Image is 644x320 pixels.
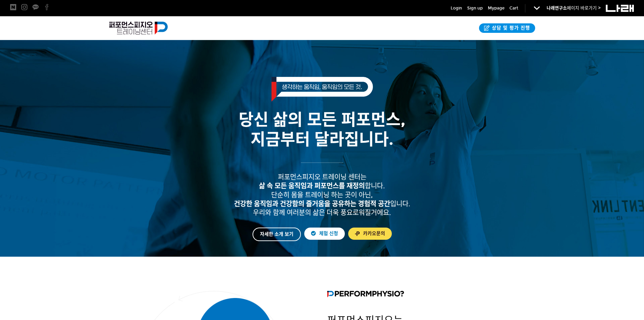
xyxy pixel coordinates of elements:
strong: 나래연구소 [547,5,567,11]
a: 카카오문의 [348,228,392,240]
span: 합니다. [259,182,385,190]
a: 체험 신청 [304,228,345,240]
span: 당신 삶의 모든 퍼포먼스, 지금부터 달라집니다. [239,110,405,149]
a: 나래연구소페이지 바로가기 > [547,5,601,11]
span: 입니다. [234,200,410,208]
a: 상담 및 평가 진행 [479,23,535,33]
a: 자세한 소개 보기 [253,228,301,241]
span: 단순히 몸을 트레이닝 하는 곳이 아닌, [271,191,373,199]
a: Login [451,5,462,12]
img: 퍼포먼스피지오란? [327,291,404,297]
span: 우리와 함께 여러분의 삶은 더욱 풍요로워질거에요. [253,209,391,217]
strong: 삶 속 모든 움직임과 퍼포먼스를 재정의 [259,182,365,190]
a: Sign up [467,5,483,12]
a: Mypage [488,5,504,12]
span: 상담 및 평가 진행 [490,25,530,31]
strong: 건강한 움직임과 건강함의 즐거움을 공유하는 경험적 공간 [234,200,390,208]
span: 퍼포먼스피지오 트레이닝 센터는 [278,173,366,181]
a: Cart [509,5,518,12]
img: 생각하는 움직임, 움직임의 모든 것. [271,77,373,102]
